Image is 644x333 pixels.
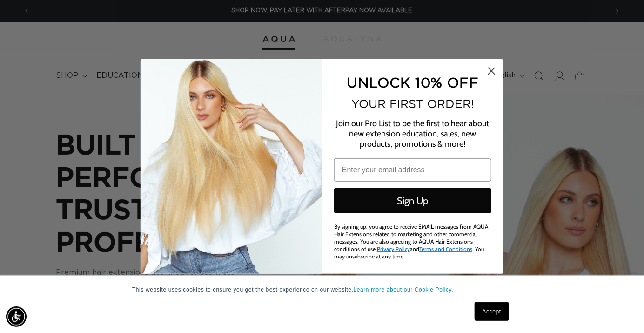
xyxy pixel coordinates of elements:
[336,118,490,149] span: Join our Pro List to be the first to hear about new extension education, sales, new products, pro...
[334,188,491,213] button: Sign Up
[141,59,322,274] img: daab8b0d-f573-4e8c-a4d0-05ad8d765127.png
[475,302,509,321] a: Accept
[597,288,644,333] iframe: Chat Widget
[419,245,472,252] a: Terms and Conditions
[334,158,491,182] input: Enter your email address
[334,223,488,260] span: By signing up, you agree to receive EMAIL messages from AQUA Hair Extensions related to marketing...
[377,245,410,252] a: Privacy Policy
[347,75,478,90] span: UNLOCK 10% OFF
[351,97,474,110] span: YOUR FIRST ORDER!
[483,63,500,79] button: Close dialog
[132,285,512,294] p: This website uses cookies to ensure you get the best experience on our website.
[6,306,27,327] div: Accessibility Menu
[354,286,454,293] a: Learn more about our Cookie Policy.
